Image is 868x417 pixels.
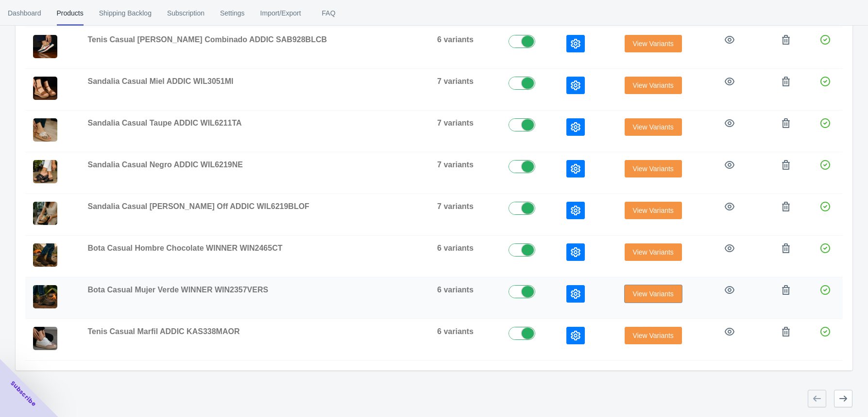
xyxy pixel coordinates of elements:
span: View Variants [633,165,674,173]
img: WIN2465CT.png [33,243,57,267]
button: View Variants [625,35,682,52]
span: Bota Casual Mujer Verde WINNER WIN2357VERS [88,286,269,294]
span: 7 variants [437,77,474,85]
img: 20250818_1649_ZapatodeDisenoElegante_remix_01k2znx3x1fnmb62c6zf3qj90h.png [33,327,57,350]
span: Tenis Casual Marfil ADDIC KAS338MAOR [88,327,240,336]
span: Import/Export [260,0,301,26]
button: View Variants [625,202,682,219]
span: Sandalia Casual Taupe ADDIC WIL6211TA [88,119,242,127]
span: Sandalia Casual Negro ADDIC WIL6219NE [88,160,243,169]
span: 6 variants [437,286,474,294]
span: Sandalia Casual Miel ADDIC WIL3051MI [88,77,234,85]
span: 6 variants [437,35,474,44]
img: wil6211ta.png [33,118,57,142]
span: Bota Casual Hombre Chocolate WINNER WIN2465CT [88,244,283,252]
span: Settings [220,0,245,26]
span: View Variants [633,248,674,256]
button: View Variants [625,160,682,177]
span: Tenis Casual [PERSON_NAME] Combinado ADDIC SAB928BLCB [88,35,327,44]
span: Products [57,0,84,26]
span: Shipping Backlog [99,0,152,26]
span: View Variants [633,290,674,298]
span: Subscription [167,0,204,26]
span: Subscribe [9,379,38,408]
span: View Variants [633,207,674,214]
span: View Variants [633,40,674,48]
img: WIL6219BLOF.png [33,202,57,225]
button: View Variants [625,77,682,94]
span: Dashboard [8,0,41,26]
button: View Variants [625,118,682,136]
button: View Variants [625,285,682,303]
span: View Variants [633,123,674,131]
span: 7 variants [437,202,474,210]
span: 6 variants [437,327,474,336]
button: View Variants [625,327,682,344]
span: Sandalia Casual [PERSON_NAME] Off ADDIC WIL6219BLOF [88,202,309,210]
img: 20250730_1544_ZapatoDeportivoElegante_remix_01k1emj4keft8vhj7ahc3r6zy3.png [33,35,57,58]
span: View Variants [633,81,674,89]
img: 20250812_1727_ZapatoEleganteDetallado_remix_01k2g9npyeekbvfvrmn44k2ct6.png [33,77,57,100]
img: WIN2357VERS.png [33,285,57,308]
span: 7 variants [437,160,474,169]
span: 6 variants [437,244,474,252]
img: WIL6219NE.png [33,160,57,183]
button: View Variants [625,243,682,261]
span: View Variants [633,332,674,339]
span: 7 variants [437,119,474,127]
span: FAQ [317,0,341,26]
